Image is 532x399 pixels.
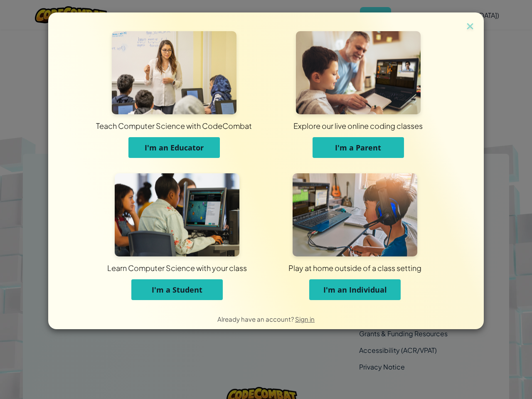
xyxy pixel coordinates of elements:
span: I'm a Student [152,285,202,295]
img: For Educators [112,31,236,114]
img: For Individuals [293,173,417,256]
button: I'm a Parent [313,137,404,158]
img: close icon [465,21,475,33]
button: I'm an Individual [309,279,401,300]
span: I'm a Parent [335,143,381,153]
img: For Parents [296,31,421,114]
button: I'm a Student [131,279,223,300]
a: Sign in [295,315,315,323]
span: I'm an Individual [323,285,387,295]
span: I'm an Educator [145,143,204,153]
span: Already have an account? [217,315,295,323]
button: I'm an Educator [128,137,220,158]
img: For Students [115,173,239,256]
